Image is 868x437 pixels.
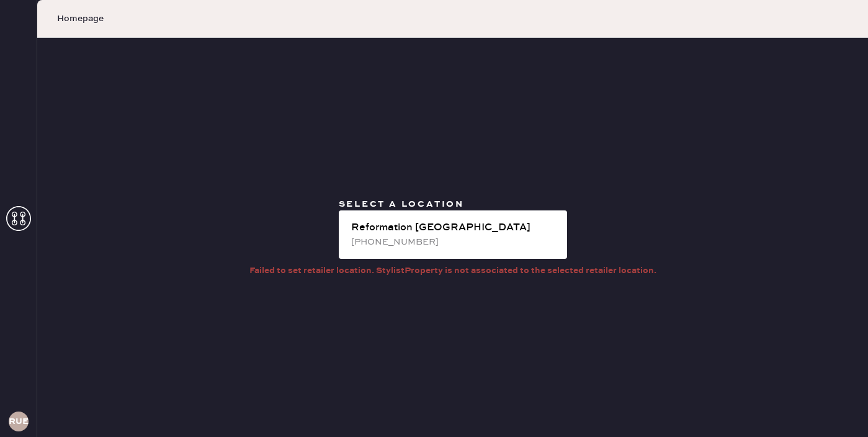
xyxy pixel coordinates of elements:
[9,417,29,426] h3: RUESA
[57,12,104,25] span: Homepage
[351,235,557,249] div: [PHONE_NUMBER]
[249,264,656,277] div: Failed to set retailer location. StylistProperty is not associated to the selected retailer locat...
[351,220,557,235] div: Reformation [GEOGRAPHIC_DATA]
[339,199,465,210] span: Select a location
